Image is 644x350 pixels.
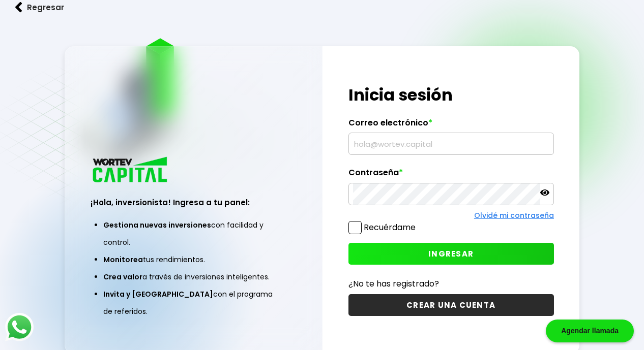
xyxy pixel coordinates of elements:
[103,220,211,230] span: Gestiona nuevas inversiones
[103,289,213,299] span: Invita y [GEOGRAPHIC_DATA]
[5,313,34,341] img: logos_whatsapp-icon.242b2217.svg
[474,210,554,220] a: Olvidé mi contraseña
[103,285,283,320] li: con el programa de referidos.
[103,268,283,285] li: a través de inversiones inteligentes.
[15,2,22,13] img: flecha izquierda
[428,248,474,259] span: INGRESAR
[348,168,554,183] label: Contraseña
[103,251,283,268] li: tus rendimientos.
[348,243,554,265] button: INGRESAR
[546,320,634,342] div: Agendar llamada
[348,277,554,316] a: ¿No te has registrado?CREAR UNA CUENTA
[348,118,554,133] label: Correo electrónico
[103,272,142,282] span: Crea valor
[91,197,296,208] h3: ¡Hola, inversionista! Ingresa a tu panel:
[91,155,171,185] img: logo_wortev_capital
[103,216,283,251] li: con facilidad y control.
[348,277,554,290] p: ¿No te has registrado?
[348,294,554,316] button: CREAR UNA CUENTA
[348,83,554,107] h1: Inicia sesión
[364,221,416,233] label: Recuérdame
[353,133,549,154] input: hola@wortev.capital
[103,254,143,265] span: Monitorea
